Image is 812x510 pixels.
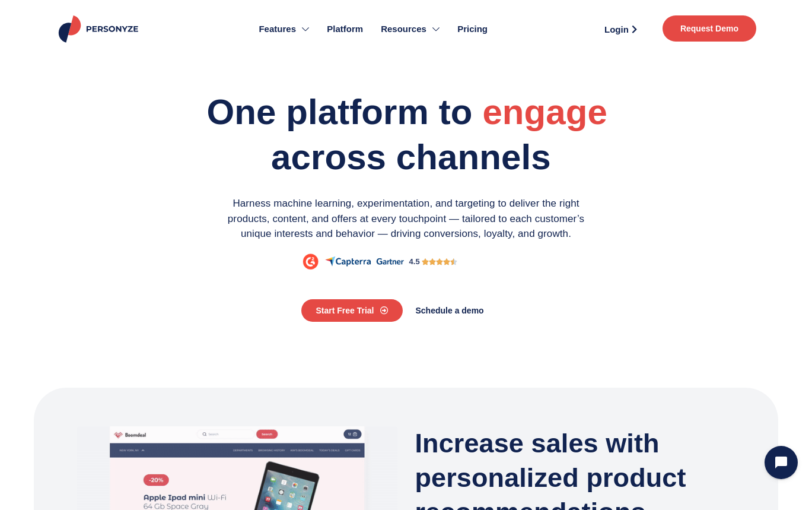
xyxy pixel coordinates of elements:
span: Schedule a demo [416,306,484,315]
a: Request Demo [663,15,756,42]
a: Login [591,20,651,38]
span: Features [259,23,296,36]
div: 4.5/5 [422,256,458,267]
span: One platform to [206,92,472,132]
i:  [443,256,450,267]
a: Features [250,6,318,52]
i:  [436,256,443,267]
span: Pricing [457,23,488,36]
span: Login [604,25,629,34]
a: Platform [318,6,372,52]
a: Resources [372,6,448,52]
i:  [429,256,436,267]
span: Platform [327,23,363,36]
i:  [422,256,429,267]
span: Request Demo [680,24,738,33]
a: Pricing [448,6,496,52]
span: Start Free Trial [316,306,374,315]
img: Personyze logo [56,15,144,43]
div: 4.5 [409,256,420,268]
span: Resources [381,23,426,36]
p: Harness machine learning, experimentation, and targeting to deliver the right products, content, ... [214,196,599,242]
span: across channels [271,137,551,177]
i:  [450,256,457,267]
a: Start Free Trial [301,299,402,322]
